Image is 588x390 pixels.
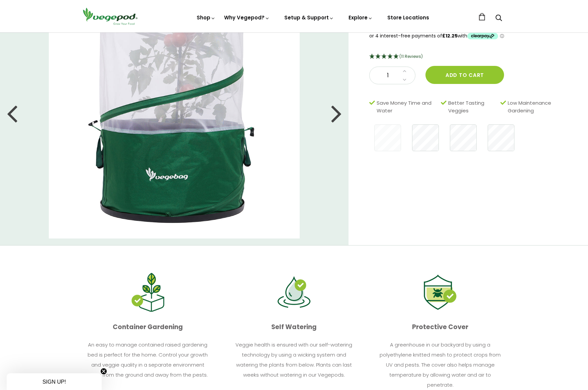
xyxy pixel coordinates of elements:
a: Explore [349,14,373,21]
div: SIGN UP!Close teaser [7,373,102,390]
button: Close teaser [100,368,107,375]
a: Store Locations [387,14,429,21]
a: Increase quantity by 1 [401,67,408,76]
span: Better Tasting Veggies [448,99,497,114]
img: Vegepod [80,7,140,26]
a: Why Vegepod? [224,14,270,21]
span: Low Maintenance Gardening [508,99,568,114]
span: SIGN UP! [42,379,66,385]
p: Self Watering [226,321,362,333]
div: 4.91 Stars - 11 Reviews [369,53,571,61]
p: An easy to manage contained raised gardening bed is perfect for the home. Control your growth and... [86,340,210,380]
p: A greenhouse in our backyard by using a polyethylene knitted mesh to protect crops from UV and pe... [378,340,502,390]
button: Add to cart [425,66,504,84]
a: Setup & Support [284,14,334,21]
p: Veggie health is ensured with our self-watering technology by using a wicking system and watering... [232,340,356,380]
span: (11 Reviews) [399,54,423,59]
p: Container Gardening [80,321,215,333]
span: Save Money Time and Water [377,99,437,114]
a: Shop [197,14,215,21]
a: Search [495,15,502,22]
p: Protective Cover [373,321,508,333]
a: Decrease quantity by 1 [401,76,408,84]
span: 1 [376,71,399,80]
